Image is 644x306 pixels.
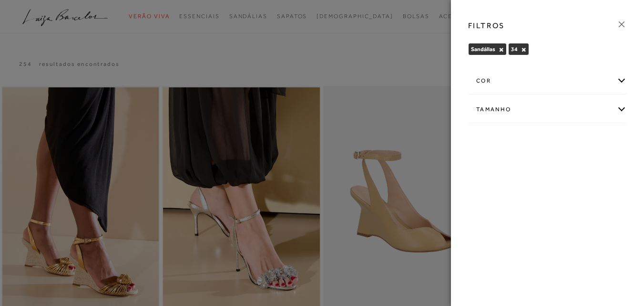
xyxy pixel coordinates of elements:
[469,68,626,94] div: cor
[511,46,518,53] span: 34
[469,97,626,122] div: Tamanho
[499,46,504,53] button: Sandálias Close
[521,46,526,53] button: 34 Close
[471,46,495,53] span: Sandálias
[468,20,505,31] h3: FILTROS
